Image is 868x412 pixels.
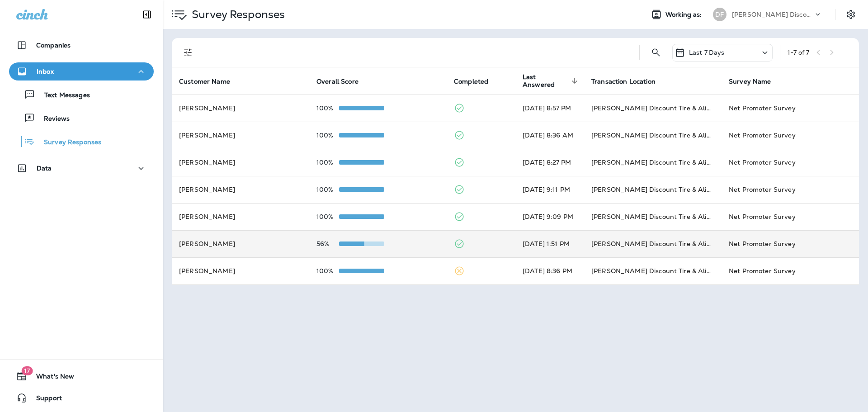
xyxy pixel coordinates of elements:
[722,149,859,176] td: Net Promoter Survey
[729,77,783,85] span: Survey Name
[316,267,339,275] p: 100%
[515,203,584,230] td: [DATE] 9:09 PM
[9,132,154,151] button: Survey Responses
[722,257,859,284] td: Net Promoter Survey
[515,149,584,176] td: [DATE] 8:27 PM
[172,257,309,284] td: [PERSON_NAME]
[172,176,309,203] td: [PERSON_NAME]
[172,230,309,257] td: [PERSON_NAME]
[732,11,813,18] p: [PERSON_NAME] Discount Tire & Alignment
[27,373,74,384] span: What's New
[9,159,154,177] button: Data
[179,77,242,85] span: Customer Name
[722,203,859,230] td: Net Promoter Survey
[172,203,309,230] td: [PERSON_NAME]
[647,43,665,62] button: Search Survey Responses
[9,85,154,104] button: Text Messages
[515,122,584,149] td: [DATE] 8:36 AM
[36,42,71,49] p: Companies
[172,122,309,149] td: [PERSON_NAME]
[713,8,726,21] div: DF
[172,95,309,122] td: [PERSON_NAME]
[515,176,584,203] td: [DATE] 9:11 PM
[454,78,488,85] span: Completed
[9,367,154,385] button: 17What's New
[316,240,339,247] p: 56%
[316,78,359,85] span: Overall Score
[665,11,704,19] span: Working as:
[722,176,859,203] td: Net Promoter Survey
[35,138,101,147] p: Survey Responses
[584,203,722,230] td: [PERSON_NAME] Discount Tire & Alignment [GEOGRAPHIC_DATA] ([STREET_ADDRESS])
[523,73,569,89] span: Last Answered
[134,5,160,24] button: Collapse Sidebar
[689,49,725,56] p: Last 7 Days
[316,186,339,193] p: 100%
[584,95,722,122] td: [PERSON_NAME] Discount Tire & Alignment [GEOGRAPHIC_DATA] ([STREET_ADDRESS])
[584,230,722,257] td: [PERSON_NAME] Discount Tire & Alignment [GEOGRAPHIC_DATA] ([STREET_ADDRESS])
[584,149,722,176] td: [PERSON_NAME] Discount Tire & Alignment [GEOGRAPHIC_DATA] ([STREET_ADDRESS])
[722,230,859,257] td: Net Promoter Survey
[584,122,722,149] td: [PERSON_NAME] Discount Tire & Alignment [GEOGRAPHIC_DATA] ([STREET_ADDRESS])
[515,95,584,122] td: [DATE] 8:57 PM
[316,132,339,139] p: 100%
[27,394,62,405] span: Support
[591,78,656,85] span: Transaction Location
[722,95,859,122] td: Net Promoter Survey
[515,230,584,257] td: [DATE] 1:51 PM
[591,77,667,85] span: Transaction Location
[9,62,154,81] button: Inbox
[179,43,197,62] button: Filters
[37,68,54,75] p: Inbox
[316,77,370,85] span: Overall Score
[37,165,52,172] p: Data
[316,213,339,220] p: 100%
[843,6,859,23] button: Settings
[523,73,580,89] span: Last Answered
[35,115,70,123] p: Reviews
[9,109,154,128] button: Reviews
[188,8,285,21] p: Survey Responses
[172,149,309,176] td: [PERSON_NAME]
[35,91,90,100] p: Text Messages
[729,78,771,85] span: Survey Name
[454,77,500,85] span: Completed
[9,36,154,54] button: Companies
[21,366,33,375] span: 17
[722,122,859,149] td: Net Promoter Survey
[584,176,722,203] td: [PERSON_NAME] Discount Tire & Alignment [GEOGRAPHIC_DATA] ([STREET_ADDRESS])
[788,49,809,56] div: 1 - 7 of 7
[515,257,584,284] td: [DATE] 8:36 PM
[316,159,339,166] p: 100%
[584,257,722,284] td: [PERSON_NAME] Discount Tire & Alignment [GEOGRAPHIC_DATA] ([STREET_ADDRESS])
[179,78,230,85] span: Customer Name
[316,104,339,112] p: 100%
[9,389,154,407] button: Support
